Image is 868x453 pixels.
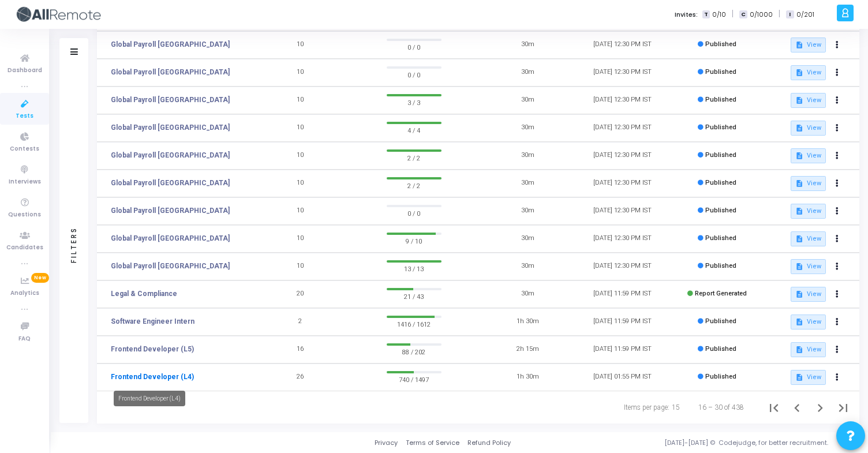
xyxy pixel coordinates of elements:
td: 2 [253,308,347,336]
button: View [791,93,826,108]
a: Frontend Developer (L4) [111,372,194,382]
div: [DATE]-[DATE] © Codejudge, for better recruitment. [511,438,854,448]
button: View [791,38,826,53]
a: Global Payroll [GEOGRAPHIC_DATA] [111,178,230,188]
div: 15 [672,402,680,413]
span: 0/10 [712,10,726,20]
span: | [732,8,734,20]
td: 10 [253,253,347,280]
button: View [791,259,826,274]
mat-icon: description [795,207,803,215]
span: I [786,10,794,19]
div: Frontend Developer (L4) [114,391,185,406]
td: [DATE] 01:55 PM IST [575,364,669,391]
div: Items per page: [624,402,669,413]
button: View [791,287,826,302]
td: [DATE] 11:59 PM IST [575,308,669,336]
td: [DATE] 12:30 PM IST [575,87,669,114]
td: 30m [480,87,575,114]
mat-icon: description [795,96,803,104]
span: Tests [16,111,33,121]
mat-icon: description [795,69,803,77]
span: 13 / 13 [387,263,442,274]
span: Published [705,68,736,76]
mat-icon: description [795,179,803,188]
span: Published [705,207,736,214]
td: 30m [480,280,575,308]
span: 2 / 2 [387,179,442,191]
button: View [791,121,826,136]
span: Published [705,373,736,380]
span: 0/201 [796,10,814,20]
td: [DATE] 12:30 PM IST [575,142,669,170]
span: T [702,10,710,19]
span: C [739,10,747,19]
span: 1416 / 1612 [387,318,442,330]
td: 20 [253,280,347,308]
span: 0 / 0 [387,207,442,219]
td: 10 [253,197,347,225]
td: 30m [480,142,575,170]
a: Privacy [375,438,398,448]
span: Analytics [10,289,39,298]
td: 10 [253,31,347,59]
span: 21 / 43 [387,290,442,302]
button: First page [762,396,785,419]
button: View [791,370,826,385]
td: 30m [480,114,575,142]
span: | [779,8,780,20]
span: 0/1000 [750,10,773,20]
td: 1h 30m [480,308,575,336]
span: 0 / 0 [387,69,442,80]
span: 0 / 0 [387,41,442,53]
span: Published [705,123,736,131]
td: 26 [253,364,347,391]
td: [DATE] 12:30 PM IST [575,59,669,87]
a: Global Payroll [GEOGRAPHIC_DATA] [111,67,230,77]
a: Global Payroll [GEOGRAPHIC_DATA] [111,261,230,271]
mat-icon: description [795,124,803,132]
span: Published [705,40,736,48]
td: 1h 30m [480,364,575,391]
a: Terms of Service [406,438,459,448]
span: Questions [8,210,41,220]
button: Last page [832,396,855,419]
td: 10 [253,114,347,142]
div: Filters [69,181,79,308]
td: [DATE] 12:30 PM IST [575,114,669,142]
span: Published [705,262,736,269]
td: 30m [480,170,575,197]
mat-icon: description [795,318,803,326]
td: 10 [253,142,347,170]
span: Published [705,179,736,186]
span: Published [705,345,736,353]
a: Global Payroll [GEOGRAPHIC_DATA] [111,233,230,244]
td: 10 [253,59,347,87]
td: 16 [253,336,347,364]
span: 4 / 4 [387,124,442,136]
td: [DATE] 11:59 PM IST [575,336,669,364]
span: 2 / 2 [387,152,442,163]
td: 30m [480,253,575,280]
button: View [791,176,826,191]
mat-icon: description [795,235,803,243]
span: Dashboard [8,66,42,76]
td: [DATE] 12:30 PM IST [575,253,669,280]
span: Contests [10,144,39,154]
span: Published [705,234,736,242]
button: Previous page [785,396,809,419]
a: Software Engineer Intern [111,316,194,327]
td: 10 [253,87,347,114]
a: Global Payroll [GEOGRAPHIC_DATA] [111,39,230,50]
a: Global Payroll [GEOGRAPHIC_DATA] [111,150,230,160]
span: New [31,273,49,283]
td: 10 [253,170,347,197]
a: Refund Policy [467,438,511,448]
mat-icon: description [795,346,803,354]
span: Report Generated [695,290,747,297]
a: Global Payroll [GEOGRAPHIC_DATA] [111,122,230,133]
button: View [791,148,826,163]
label: Invites: [675,10,698,20]
span: Published [705,96,736,103]
a: Frontend Developer (L5) [111,344,194,354]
